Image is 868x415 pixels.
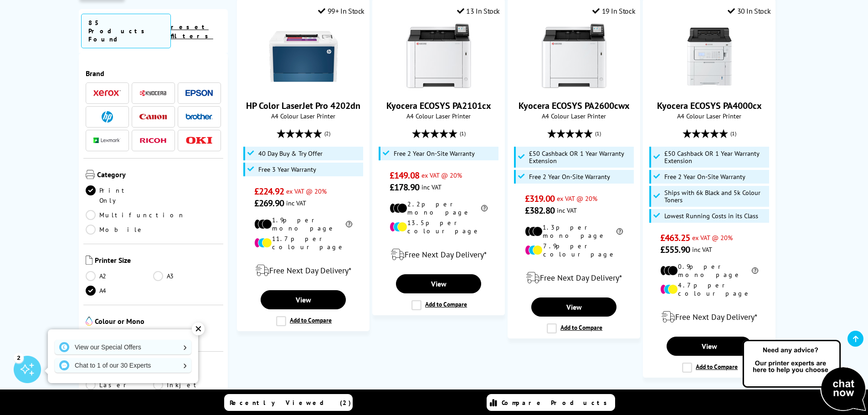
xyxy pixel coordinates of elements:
[242,258,365,283] div: modal_delivery
[246,100,360,112] a: HP Color LaserJet Pro 4202dn
[254,185,284,197] span: £224.92
[386,100,491,112] a: Kyocera ECOSYS PA2101cx
[740,338,868,413] img: Open Live Chat window
[139,111,167,123] a: Canon
[230,399,351,407] span: Recently Viewed (2)
[457,6,500,15] div: 13 In Stock
[185,87,213,99] a: Epson
[664,212,758,220] span: Lowest Running Costs in its Class
[139,114,167,120] img: Canon
[86,317,92,326] img: Colour or Mono
[648,304,770,330] div: modal_delivery
[730,125,736,142] span: (1)
[286,187,327,195] span: ex VAT @ 20%
[254,197,284,209] span: £269.90
[185,135,213,146] a: OKI
[513,112,635,120] span: A4 Colour Laser Printer
[648,112,770,120] span: A4 Colour Laser Printer
[185,113,213,120] img: Brother
[525,193,555,205] span: £319.00
[692,233,733,242] span: ex VAT @ 20%
[657,100,762,112] a: Kyocera ECOSYS PA4000cx
[254,216,352,232] li: 1.9p per mono page
[513,265,635,291] div: modal_delivery
[93,87,121,99] a: Xerox
[86,210,185,220] a: Multifunction
[93,138,121,143] img: Lexmark
[258,166,316,173] span: Free 3 Year Warranty
[405,22,473,91] img: Kyocera ECOSYS PA2101cx
[55,358,191,373] a: Chat to 1 of our 30 Experts
[95,317,221,328] span: Colour or Mono
[81,14,171,48] span: 85 Products Found
[660,232,690,244] span: £463.25
[660,244,690,256] span: £555.90
[405,83,473,92] a: Kyocera ECOSYS PA2101cx
[664,150,767,164] span: £50 Cashback OR 1 Year Warranty Extension
[14,353,24,363] div: 2
[93,90,121,96] img: Xerox
[557,206,577,215] span: inc VAT
[153,380,221,390] a: Inkjet
[318,6,365,15] div: 99+ In Stock
[525,242,623,258] li: 7.9p per colour page
[660,262,758,279] li: 0.9p per mono page
[390,219,488,235] li: 13.5p per colour page
[390,181,419,193] span: £178.90
[86,185,154,205] a: Print Only
[664,189,767,204] span: Ships with 6k Black and 5k Colour Toners
[487,394,615,411] a: Compare Products
[139,138,167,143] img: Ricoh
[540,22,608,91] img: Kyocera ECOSYS PA2600cwx
[595,125,601,142] span: (1)
[390,200,488,216] li: 2.2p per mono page
[377,242,500,267] div: modal_delivery
[93,135,121,146] a: Lexmark
[139,87,167,99] a: Kyocera
[728,6,770,15] div: 30 In Stock
[102,111,113,123] img: HP
[540,83,608,92] a: Kyocera ECOSYS PA2600cwx
[592,6,635,15] div: 19 In Stock
[139,135,167,146] a: Ricoh
[667,337,751,356] a: View
[276,316,332,326] label: Add to Compare
[86,256,92,265] img: Printer Size
[411,300,467,310] label: Add to Compare
[254,235,352,251] li: 11.7p per colour page
[192,323,205,335] div: ✕
[394,150,475,157] span: Free 2 Year On-Site Warranty
[390,169,419,181] span: £149.08
[519,100,630,112] a: Kyocera ECOSYS PA2600cwx
[324,125,330,142] span: (2)
[171,23,213,40] a: reset filters
[93,111,121,123] a: HP
[86,225,154,235] a: Mobile
[139,90,167,97] img: Kyocera
[224,394,353,411] a: Recently Viewed (2)
[529,173,610,180] span: Free 2 Year On-Site Warranty
[675,83,744,92] a: Kyocera ECOSYS PA4000cx
[86,271,154,281] a: A2
[525,205,555,216] span: £382.80
[269,22,338,91] img: HP Color LaserJet Pro 4202dn
[502,399,612,407] span: Compare Products
[86,380,154,390] a: Laser
[185,90,213,97] img: Epson
[377,112,500,120] span: A4 Colour Laser Printer
[286,199,306,207] span: inc VAT
[55,340,191,354] a: View our Special Offers
[153,271,221,281] a: A3
[258,150,323,157] span: 40 Day Buy & Try Offer
[185,137,213,144] img: OKI
[525,223,623,240] li: 1.3p per mono page
[531,297,616,317] a: View
[86,170,95,179] img: Category
[664,173,745,180] span: Free 2 Year On-Site Warranty
[557,194,597,203] span: ex VAT @ 20%
[460,125,466,142] span: (1)
[97,170,221,181] span: Category
[660,281,758,297] li: 4.7p per colour page
[396,274,481,293] a: View
[529,150,632,164] span: £50 Cashback OR 1 Year Warranty Extension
